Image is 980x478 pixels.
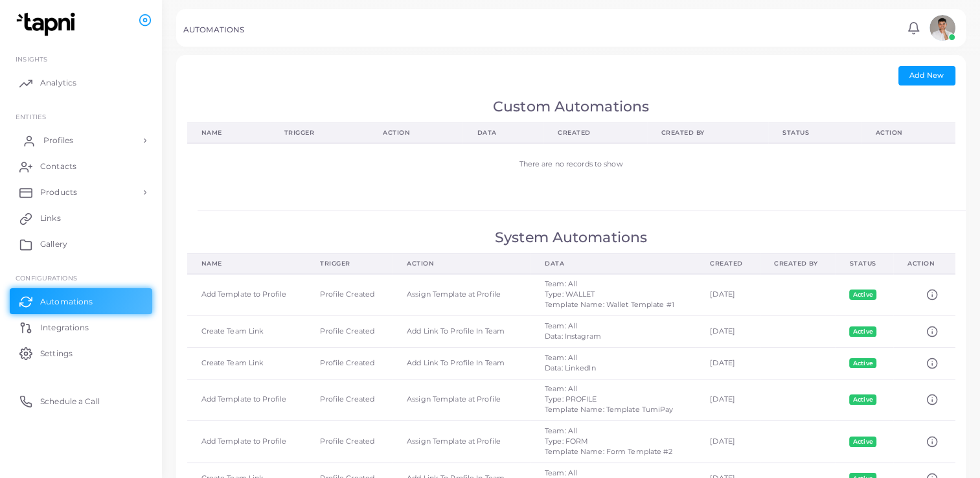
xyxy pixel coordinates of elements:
[774,259,821,268] div: Created By
[909,71,944,80] span: Add New
[12,12,84,36] img: logo
[40,187,77,198] span: Products
[696,421,760,463] td: [DATE]
[393,421,530,463] td: Assign Template at Profile
[875,128,940,137] div: Action
[10,154,152,179] a: Contacts
[929,15,955,41] img: avatar
[10,70,152,96] a: Analytics
[306,347,393,379] td: Profile Created
[545,384,681,415] div: Team: All Type: PROFILE Template Name: Template TumiPay
[661,128,754,137] div: Created By
[40,77,76,89] span: Analytics
[849,259,879,268] div: Status
[696,274,760,316] td: [DATE]
[10,205,152,231] a: Links
[306,421,393,463] td: Profile Created
[16,274,77,282] span: Configurations
[545,321,681,342] div: Team: All Data: Instagram
[849,437,876,447] span: Active
[849,326,876,337] span: Active
[187,98,955,115] h1: Custom Automations
[10,179,152,205] a: Products
[696,379,760,421] td: [DATE]
[558,128,632,137] div: Created
[10,340,152,366] a: Settings
[40,322,89,334] span: Integrations
[284,128,355,137] div: Trigger
[477,128,529,137] div: Data
[16,113,46,120] span: ENTITIES
[393,316,530,348] td: Add Link To Profile In Team
[926,15,959,41] a: avatar
[782,128,847,137] div: Status
[710,259,746,268] div: Created
[849,358,876,369] span: Active
[306,379,393,421] td: Profile Created
[849,290,876,300] span: Active
[40,238,67,250] span: Gallery
[187,421,306,463] td: Add Template to Profile
[187,347,306,379] td: Create Team Link
[545,279,681,310] div: Team: All Type: WALLET Template Name: Wallet Template #1
[696,347,760,379] td: [DATE]
[898,66,955,85] button: Add New
[10,288,152,314] a: Automations
[40,396,100,407] span: Schedule a Call
[10,231,152,257] a: Gallery
[187,229,955,246] h1: System Automations
[187,274,306,316] td: Add Template to Profile
[10,128,152,154] a: Profiles
[43,135,73,146] span: Profiles
[849,394,876,405] span: Active
[545,259,681,268] div: Data
[40,212,61,224] span: Links
[320,259,378,268] div: Trigger
[393,347,530,379] td: Add Link To Profile In Team
[393,274,530,316] td: Assign Template at Profile
[393,379,530,421] td: Assign Template at Profile
[10,314,152,340] a: Integrations
[40,348,73,359] span: Settings
[383,128,448,137] div: Action
[187,316,306,348] td: Create Team Link
[306,316,393,348] td: Profile Created
[907,259,940,268] div: Action
[201,128,256,137] div: Name
[40,296,93,308] span: Automations
[407,259,516,268] div: Action
[10,388,152,414] a: Schedule a Call
[187,379,306,421] td: Add Template to Profile
[306,274,393,316] td: Profile Created
[201,159,941,170] div: There are no records to show
[545,353,681,374] div: Team: All Data: LinkedIn
[183,25,244,34] h5: AUTOMATIONS
[201,259,292,268] div: Name
[16,55,47,63] span: INSIGHTS
[696,316,760,348] td: [DATE]
[545,426,681,457] div: Team: All Type: FORM Template Name: Form Template #2
[40,161,76,172] span: Contacts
